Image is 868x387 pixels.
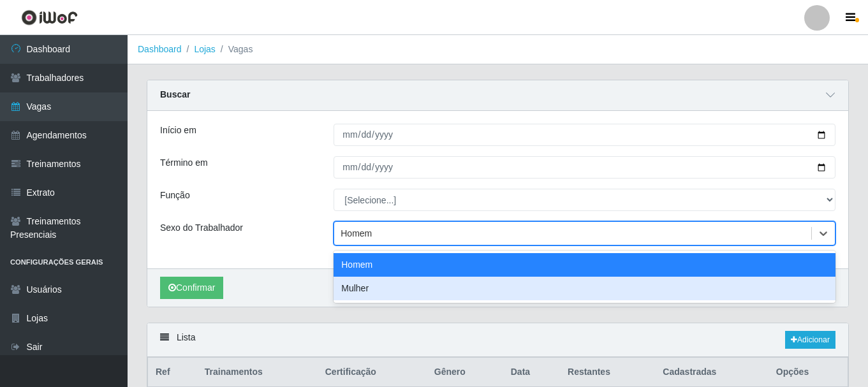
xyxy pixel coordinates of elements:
a: Lojas [194,44,215,54]
div: Lista [147,323,848,357]
label: Função [160,189,190,202]
input: 00/00/0000 [334,124,835,146]
input: 00/00/0000 [334,156,835,179]
nav: breadcrumb [128,35,868,64]
label: Sexo do Trabalhador [160,221,243,235]
a: Dashboard [138,44,182,54]
img: CoreUI Logo [21,10,78,26]
a: Adicionar [785,331,835,349]
label: Início em [160,124,196,137]
li: Vagas [216,43,253,56]
strong: Buscar [160,89,190,99]
div: Mulher [334,277,835,300]
div: Homem [341,227,372,240]
div: Homem [334,253,835,277]
label: Término em [160,156,208,170]
button: Confirmar [160,277,223,299]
